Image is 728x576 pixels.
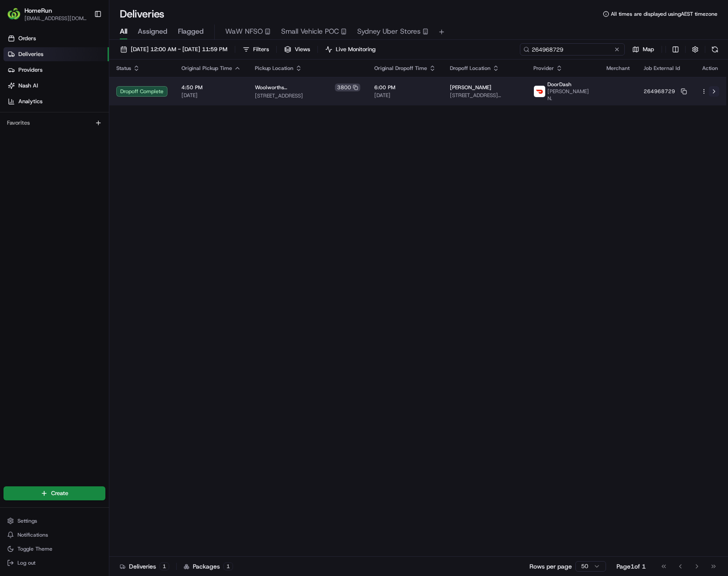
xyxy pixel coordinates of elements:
[18,98,42,105] span: Analytics
[253,45,269,53] span: Filters
[295,45,310,53] span: Views
[534,86,545,97] img: doordash_logo_v2.png
[51,489,68,497] span: Create
[120,562,169,571] div: Deliveries
[644,88,675,95] span: 264968729
[321,43,380,56] button: Live Monitoring
[255,84,333,91] span: Woolworths [GEOGRAPHIC_DATA] (VDOS)
[225,26,263,37] span: WaW NFSO
[450,65,491,72] span: Dropoff Location
[547,88,592,102] span: [PERSON_NAME] N.
[374,84,436,91] span: 6:00 PM
[3,31,109,45] a: Orders
[184,562,233,571] div: Packages
[138,26,167,37] span: Assigned
[3,94,109,108] a: Analytics
[547,81,571,88] span: DoorDash
[7,7,21,21] img: HomeRun
[3,486,105,500] button: Create
[116,65,131,72] span: Status
[606,65,630,72] span: Merchant
[181,65,232,72] span: Original Pickup Time
[3,515,105,527] button: Settings
[3,63,109,77] a: Providers
[335,84,360,91] div: 3800
[18,66,42,74] span: Providers
[17,531,48,538] span: Notifications
[3,557,105,569] button: Log out
[336,45,376,53] span: Live Monitoring
[450,92,519,99] span: [STREET_ADDRESS][PERSON_NAME]
[701,65,719,72] div: Action
[617,562,646,571] div: Page 1 of 1
[3,47,109,61] a: Deliveries
[17,517,37,524] span: Settings
[280,43,314,56] button: Views
[120,26,127,37] span: All
[120,7,164,21] h1: Deliveries
[357,26,421,37] span: Sydney Uber Stores
[3,116,105,130] div: Favorites
[178,26,204,37] span: Flagged
[239,43,273,56] button: Filters
[520,43,625,56] input: Type to search
[18,82,38,90] span: Nash AI
[643,45,654,53] span: Map
[255,65,293,72] span: Pickup Location
[160,562,169,570] div: 1
[24,15,87,22] button: [EMAIL_ADDRESS][DOMAIN_NAME]
[181,92,241,99] span: [DATE]
[374,65,427,72] span: Original Dropoff Time
[18,35,36,42] span: Orders
[24,6,52,15] button: HomeRun
[533,65,554,72] span: Provider
[628,43,658,56] button: Map
[131,45,227,53] span: [DATE] 12:00 AM - [DATE] 11:59 PM
[644,88,687,95] button: 264968729
[281,26,339,37] span: Small Vehicle POC
[709,43,721,56] button: Refresh
[223,562,233,570] div: 1
[644,65,680,72] span: Job External Id
[181,84,241,91] span: 4:50 PM
[255,92,360,99] span: [STREET_ADDRESS]
[450,84,491,91] span: [PERSON_NAME]
[17,559,35,566] span: Log out
[3,3,91,24] button: HomeRunHomeRun[EMAIL_ADDRESS][DOMAIN_NAME]
[18,50,43,58] span: Deliveries
[529,562,572,571] p: Rows per page
[17,545,52,552] span: Toggle Theme
[611,10,718,17] span: All times are displayed using AEST timezone
[116,43,231,56] button: [DATE] 12:00 AM - [DATE] 11:59 PM
[374,92,436,99] span: [DATE]
[3,543,105,555] button: Toggle Theme
[3,79,109,93] a: Nash AI
[3,529,105,541] button: Notifications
